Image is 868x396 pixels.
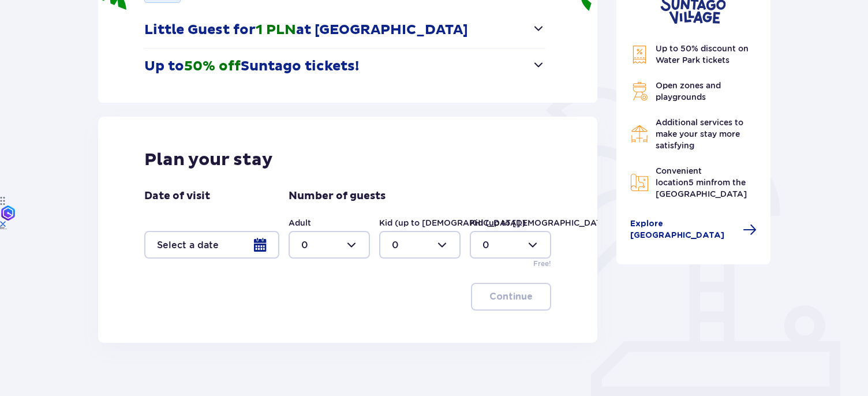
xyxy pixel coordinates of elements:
[630,45,649,64] img: Discount Icon
[289,217,311,229] label: Adult
[630,218,757,241] a: Explore [GEOGRAPHIC_DATA]
[630,218,736,241] span: Explore [GEOGRAPHIC_DATA]
[144,149,273,171] p: Plan your stay
[471,283,551,311] button: Continue
[656,44,749,65] span: Up to 50% discount on Water Park tickets
[144,189,210,203] p: Date of visit
[289,189,386,203] p: Number of guests
[656,81,721,102] span: Open zones and playgrounds
[689,178,711,187] span: 5 min
[144,21,468,39] p: Little Guest for at [GEOGRAPHIC_DATA]
[379,217,526,229] label: Kid (up to [DEMOGRAPHIC_DATA].)
[656,166,747,199] span: Convenient location from the [GEOGRAPHIC_DATA]
[630,125,649,143] img: Restaurant Icon
[144,12,545,48] button: Little Guest for1 PLNat [GEOGRAPHIC_DATA]
[533,259,551,269] p: Free!
[489,290,533,303] p: Continue
[184,58,241,75] span: 50% off
[256,21,296,39] span: 1 PLN
[144,48,545,84] button: Up to50% offSuntago tickets!
[630,173,649,192] img: Map Icon
[630,82,649,100] img: Grill Icon
[144,58,359,75] p: Up to Suntago tickets!
[656,118,743,150] span: Additional services to make your stay more satisfying
[470,217,616,229] label: Kid (up to [DEMOGRAPHIC_DATA].)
